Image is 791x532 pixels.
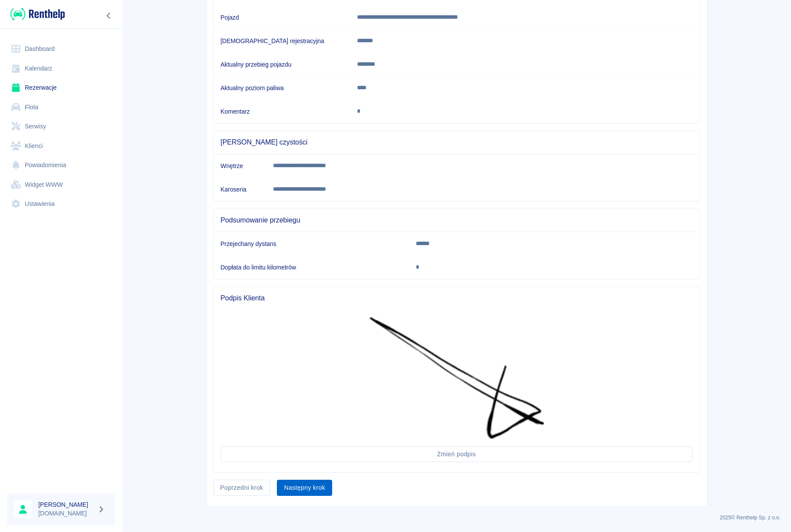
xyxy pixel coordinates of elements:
a: Kalendarz [7,59,115,78]
h6: Karoseria [221,185,259,194]
p: [DOMAIN_NAME] [38,509,94,518]
a: Serwisy [7,117,115,136]
h6: Komentarz [221,107,343,116]
a: Powiadomienia [7,155,115,175]
h6: Wnętrze [221,162,259,170]
span: Podsumowanie przebiegu [221,216,693,225]
button: Zwiń nawigację [102,10,115,21]
a: Renthelp logo [7,7,65,21]
h6: Aktualny poziom paliwa [221,84,343,92]
h6: Przejechany dystans [221,239,402,248]
span: [PERSON_NAME] czystości [221,138,693,147]
h6: [DEMOGRAPHIC_DATA] rejestracyjna [221,37,343,45]
img: Podpis [370,317,544,439]
h6: Pojazd [221,13,343,22]
a: Ustawienia [7,194,115,214]
a: Dashboard [7,39,115,59]
button: Zmień podpis [221,446,693,462]
a: Klienci [7,136,115,156]
a: Rezerwacje [7,78,115,98]
a: Widget WWW [7,175,115,195]
button: Następny krok [277,480,332,496]
img: Renthelp logo [10,7,65,21]
p: 2025 © Renthelp Sp. z o.o. [132,514,781,522]
a: Flota [7,98,115,117]
h6: [PERSON_NAME] [38,500,94,509]
button: Poprzedni krok [213,480,270,496]
h6: Dopłata do limitu kilometrów [221,263,402,272]
h6: Aktualny przebieg pojazdu [221,60,343,69]
span: Podpis Klienta [221,294,693,303]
